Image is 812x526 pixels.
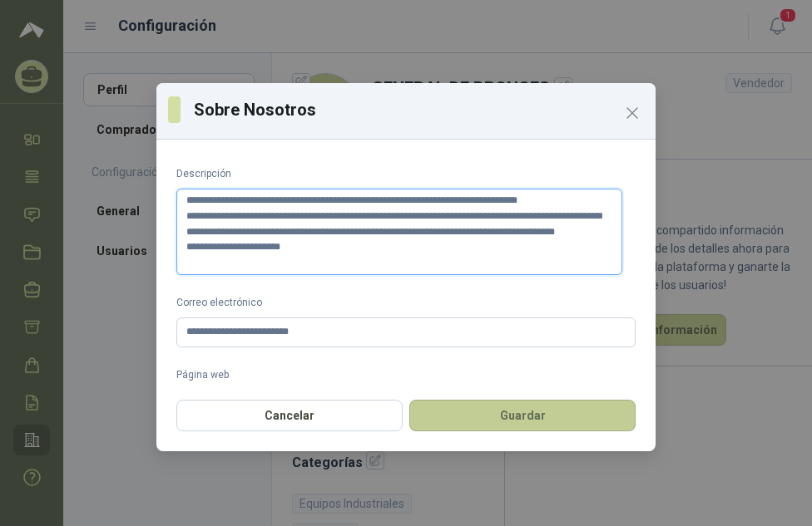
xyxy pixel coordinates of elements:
button: Close [619,100,646,126]
span: https:// [176,390,234,420]
label: Descripción [176,166,636,182]
h3: Sobre Nosotros [194,97,644,122]
button: Cancelar [176,400,403,431]
button: Guardar [409,400,636,431]
label: Página web [176,367,636,383]
label: Correo electrónico [176,295,636,311]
